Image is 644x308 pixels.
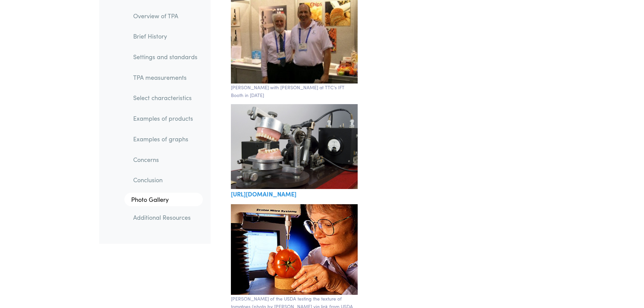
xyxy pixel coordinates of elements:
p: [PERSON_NAME] with [PERSON_NAME] at TTC's IFT Booth in [DATE] [231,84,358,99]
a: TPA measurements [128,70,203,85]
a: Examples of products [128,111,203,126]
a: Examples of graphs [128,131,203,147]
a: Conclusion [128,172,203,188]
a: Photo Gallery [124,193,203,206]
a: Brief History [128,29,203,44]
a: Concerns [128,152,203,167]
a: Overview of TPA [128,8,203,24]
a: Settings and standards [128,49,203,65]
a: Select characteristics [128,90,203,106]
a: [URL][DOMAIN_NAME] [231,190,296,198]
a: Additional Resources [128,210,203,225]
